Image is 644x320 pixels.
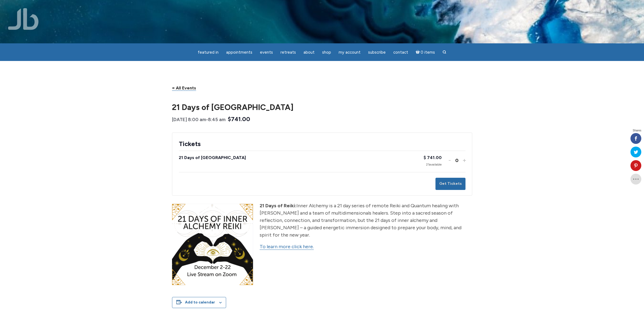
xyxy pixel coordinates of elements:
[424,155,426,160] span: $
[260,203,296,209] strong: 21 Days of Reiki:
[393,50,408,55] span: Contact
[277,47,299,58] a: Retreats
[462,156,465,164] button: +
[8,8,39,30] img: Jamie Butler. The Everyday Medium
[223,47,256,58] a: Appointments
[421,50,435,54] span: 0 items
[335,47,364,58] a: My Account
[260,244,314,250] a: To learn more click here.
[185,300,215,305] button: View links to add events to your calendar
[226,50,252,55] span: Appointments
[179,154,424,161] div: 21 Days of [GEOGRAPHIC_DATA]
[416,50,421,55] i: Cart
[322,50,331,55] span: Shop
[426,163,429,166] span: 21
[339,50,361,55] span: My Account
[303,50,315,55] span: About
[172,115,226,124] div: -
[435,178,465,190] button: Get Tickets
[260,50,273,55] span: Events
[194,47,222,58] a: featured in
[633,129,641,132] span: Shares
[257,47,276,58] a: Events
[172,117,206,122] span: [DATE] 8:00 am
[365,47,389,58] a: Subscribe
[208,117,226,122] span: 8:45 am
[424,162,442,167] div: available
[390,47,411,58] a: Contact
[427,155,442,160] span: 741.00
[172,103,472,111] h1: 21 Days of [GEOGRAPHIC_DATA]
[198,50,219,55] span: featured in
[448,156,451,164] button: -
[228,114,250,124] span: $741.00
[300,47,318,58] a: About
[179,139,465,148] h2: Tickets
[319,47,334,58] a: Shop
[260,203,461,238] span: Inner Alchemy is a 21 day series of remote Reiki and Quantum healing with [PERSON_NAME] and a tea...
[172,85,196,91] a: « All Events
[280,50,296,55] span: Retreats
[412,47,438,58] a: Cart0 items
[368,50,386,55] span: Subscribe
